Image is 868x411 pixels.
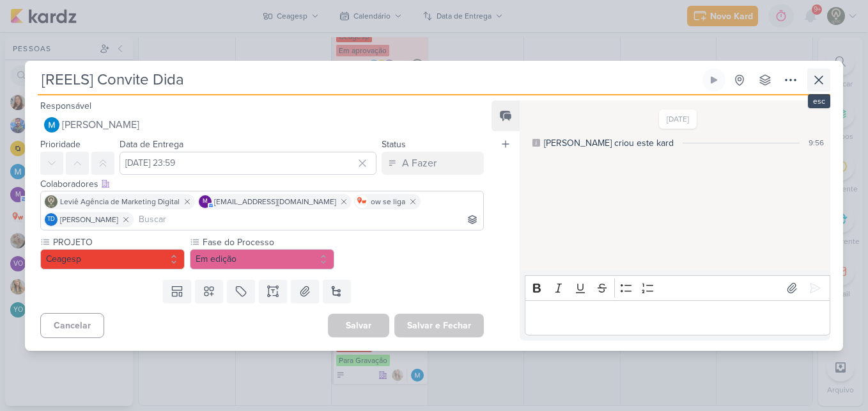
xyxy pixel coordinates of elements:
input: Select a date [120,152,376,175]
div: Editor toolbar [525,275,830,300]
span: ow se liga [371,196,405,207]
div: mlegnaioli@gmail.com [199,195,212,208]
div: esc [808,94,830,108]
button: Ceagesp [40,249,185,270]
input: Kard Sem Título [38,68,700,92]
div: Colaboradores [40,177,484,191]
span: [EMAIL_ADDRESS][DOMAIN_NAME] [214,196,336,207]
img: MARIANA MIRANDA [44,117,59,133]
div: Ligar relógio [709,75,719,85]
span: Leviê Agência de Marketing Digital [60,196,180,207]
input: Buscar [136,212,481,227]
span: [PERSON_NAME] [62,117,139,133]
span: [PERSON_NAME] [60,214,118,225]
label: Status [382,139,406,150]
label: Responsável [40,101,91,111]
label: Data de Entrega [120,139,183,150]
div: A Fazer [402,156,437,171]
img: ow se liga [355,195,368,208]
button: [PERSON_NAME] [40,113,484,136]
button: A Fazer [382,152,484,175]
img: Leviê Agência de Marketing Digital [45,195,58,208]
label: Fase do Processo [201,236,334,249]
div: [PERSON_NAME] criou este kard [544,136,674,150]
label: Prioridade [40,139,81,150]
div: Editor editing area: main [525,300,830,335]
label: PROJETO [52,236,185,249]
button: Cancelar [40,313,104,338]
button: Em edição [190,249,334,270]
div: 9:56 [809,137,824,149]
p: m [203,198,208,205]
p: Td [47,216,55,223]
div: Thais de carvalho [45,213,58,226]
